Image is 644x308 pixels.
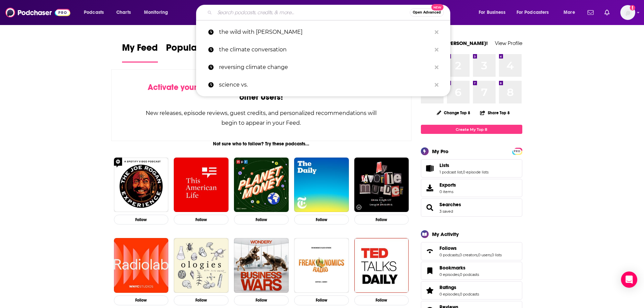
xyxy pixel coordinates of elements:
[463,170,488,174] a: 0 episode lists
[439,170,462,174] a: 1 podcast list
[620,5,635,20] img: User Profile
[459,253,477,257] a: 0 creators
[196,76,450,94] a: science vs.
[354,295,409,305] button: Follow
[174,215,229,224] button: Follow
[459,272,460,277] span: ,
[196,23,450,41] a: the wild with [PERSON_NAME]
[145,82,378,102] div: by following Podcasts, Creators, Lists, and other Users!
[145,108,378,128] div: New releases, episode reviews, guest credits, and personalized recommendations will begin to appe...
[166,42,223,63] a: Popular Feed
[219,76,431,94] p: science vs.
[111,141,412,147] div: Not sure who to follow? Try these podcasts...
[559,7,583,18] button: open menu
[174,158,229,212] img: This American Life
[602,7,612,18] a: Show notifications dropdown
[234,215,289,224] button: Follow
[439,182,456,188] span: Exports
[79,7,113,18] button: open menu
[423,203,437,212] a: Searches
[354,158,409,212] img: My Favorite Murder with Karen Kilgariff and Georgia Hardstark
[421,262,522,280] span: Bookmarks
[512,7,559,18] button: open menu
[122,42,158,63] a: My Feed
[620,5,635,20] button: Show profile menu
[462,170,463,174] span: ,
[413,11,441,14] span: Open Advanced
[421,40,488,46] a: Welcome [PERSON_NAME]!
[439,162,488,168] a: Lists
[474,7,514,18] button: open menu
[423,164,437,173] a: Lists
[439,284,456,290] span: Ratings
[432,231,459,237] div: My Activity
[439,253,459,257] a: 0 podcasts
[423,246,437,256] a: Follows
[517,8,549,17] span: For Podcasters
[148,82,217,92] span: Activate your Feed
[114,238,169,293] a: Radiolab
[433,109,475,117] button: Change Top 8
[354,215,409,224] button: Follow
[439,272,459,277] a: 0 episodes
[431,4,444,10] span: New
[460,272,479,277] a: 0 podcasts
[620,5,635,20] span: Logged in as mdekoning
[439,189,456,194] span: 0 items
[439,292,459,297] a: 0 episodes
[459,292,460,297] span: ,
[439,245,457,251] span: Follows
[234,158,289,212] img: Planet Money
[439,284,479,290] a: Ratings
[480,106,510,119] button: Share Top 8
[114,158,169,212] img: The Joe Rogan Experience
[491,253,492,257] span: ,
[495,40,522,46] a: View Profile
[621,271,637,288] div: Open Intercom Messenger
[294,215,349,224] button: Follow
[116,8,131,17] span: Charts
[439,245,502,251] a: Follows
[114,295,169,305] button: Follow
[439,209,453,214] a: 3 saved
[294,295,349,305] button: Follow
[122,42,158,57] span: My Feed
[492,253,502,257] a: 0 lists
[294,238,349,293] img: Freakonomics Radio
[219,41,431,58] p: the climate conversation
[114,215,169,224] button: Follow
[421,198,522,217] span: Searches
[439,202,461,208] a: Searches
[354,238,409,293] img: TED Talks Daily
[513,148,521,153] a: PRO
[174,295,229,305] button: Follow
[294,158,349,212] img: The Daily
[166,42,223,57] span: Popular Feed
[423,286,437,295] a: Ratings
[630,5,635,10] svg: Add a profile image
[423,266,437,276] a: Bookmarks
[459,253,459,257] span: ,
[439,162,449,168] span: Lists
[5,6,70,19] img: Podchaser - Follow, Share and Rate Podcasts
[439,265,479,271] a: Bookmarks
[479,8,505,17] span: For Business
[234,295,289,305] button: Follow
[112,7,135,18] a: Charts
[84,8,104,17] span: Podcasts
[219,58,431,76] p: reversing climate change
[174,238,229,293] img: Ologies with Alie Ward
[144,8,168,17] span: Monitoring
[564,8,575,17] span: More
[410,8,444,17] button: Open AdvancedNew
[139,7,177,18] button: open menu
